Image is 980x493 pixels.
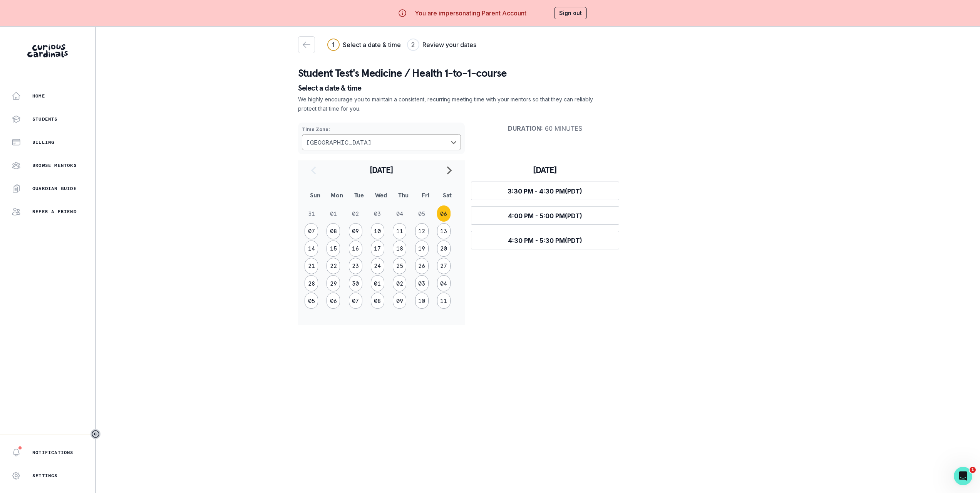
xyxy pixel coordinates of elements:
button: 09 [393,293,406,309]
p: You are impersonating Parent Account [415,8,526,18]
button: 10 [415,293,429,309]
th: Mon [326,185,348,205]
th: Thu [392,185,414,205]
button: 11 [437,293,451,309]
button: 08 [327,223,340,239]
p: Home [32,93,45,99]
button: 20 [437,241,451,257]
p: Student Test's Medicine / Health 1-to-1-course [298,66,779,81]
button: 16 [349,241,362,257]
button: 03 [415,275,429,291]
button: 01 [371,275,384,291]
h3: Select a date & time [343,40,401,49]
button: 07 [305,223,318,239]
p: Guardian Guide [32,185,77,192]
span: 4:30 PM - 5:30 PM (PDT) [508,237,582,244]
button: 3:30 PM - 4:30 PM(PDT) [471,182,619,200]
button: Choose a timezone [302,134,461,150]
button: 30 [349,275,362,291]
div: 1 [332,40,335,49]
h3: [DATE] [471,165,619,175]
button: 06 [437,205,451,222]
button: 4:00 PM - 5:00 PM(PDT) [471,206,619,225]
button: 02 [393,275,406,291]
button: 29 [327,275,340,291]
button: 10 [371,223,384,239]
button: 19 [415,241,429,257]
button: 27 [437,258,451,274]
button: Toggle sidebar [90,429,101,439]
button: 17 [371,241,384,257]
span: 3:30 PM - 4:30 PM (PDT) [508,187,582,195]
img: Curious Cardinals Logo [27,44,68,57]
p: Notifications [32,449,74,456]
button: 05 [305,293,318,309]
h2: [DATE] [323,165,440,175]
button: 23 [349,258,362,274]
button: 25 [393,258,406,274]
th: Fri [414,185,436,205]
button: 11 [393,223,406,239]
span: 4:00 PM - 5:00 PM (PDT) [508,212,582,220]
h3: Review your dates [422,40,476,49]
button: 18 [393,241,406,257]
p: We highly encourage you to maintain a consistent, recurring meeting time with your mentors so tha... [298,95,594,113]
p: Students [32,116,58,122]
button: 22 [327,258,340,274]
p: Settings [32,473,58,479]
button: 09 [349,223,362,239]
p: Select a date & time [298,84,779,92]
p: Refer a friend [32,209,77,215]
button: 04 [437,275,451,291]
button: 12 [415,223,429,239]
button: 13 [437,223,451,239]
div: 2 [411,40,415,49]
p: Browse Mentors [32,162,77,168]
span: 1 [970,467,976,473]
button: navigate to next month [440,160,459,180]
strong: Time Zone : [302,126,330,132]
iframe: Intercom live chat [954,467,972,485]
button: 06 [327,293,340,309]
th: Sat [436,185,458,205]
p: Billing [32,139,54,145]
button: 15 [327,241,340,257]
button: Sign out [554,7,587,19]
button: 14 [305,241,318,257]
th: Tue [348,185,370,205]
th: Wed [370,185,392,205]
p: 60 minutes [471,125,619,132]
button: 28 [305,275,318,291]
button: 24 [371,258,384,274]
th: Sun [304,185,326,205]
button: 07 [349,293,362,309]
button: 21 [305,258,318,274]
div: Progress [327,39,476,51]
strong: Duration : [508,125,543,132]
button: 26 [415,258,429,274]
button: 4:30 PM - 5:30 PM(PDT) [471,231,619,249]
button: 08 [371,293,384,309]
